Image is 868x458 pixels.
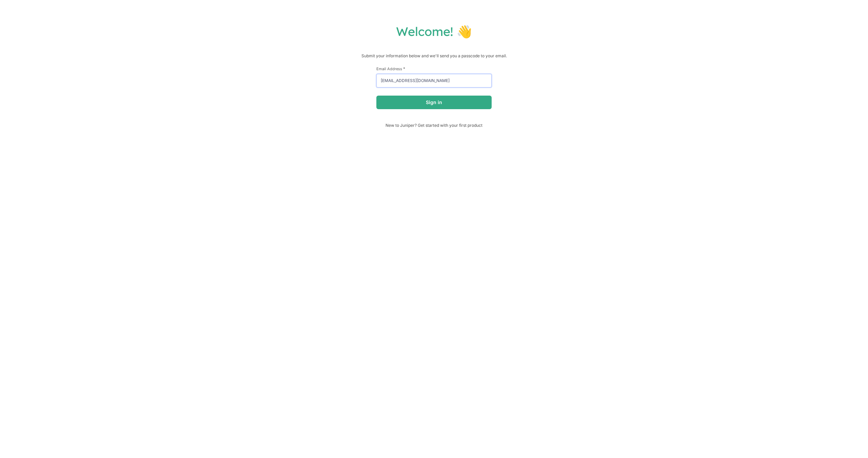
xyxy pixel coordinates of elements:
label: Email Address [376,66,492,71]
span: This field is required. [403,66,405,71]
button: Sign in [376,96,492,109]
h1: Welcome! 👋 [7,24,861,39]
input: email@example.com [376,74,492,87]
p: Submit your information below and we'll send you a passcode to your email. [7,53,861,59]
span: New to Juniper? Get started with your first product [376,123,492,128]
